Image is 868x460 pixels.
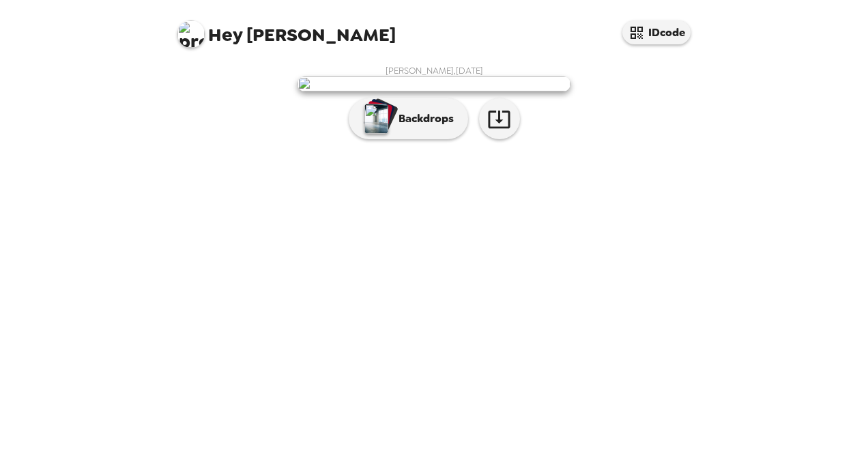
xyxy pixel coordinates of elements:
[392,111,454,127] p: Backdrops
[622,20,691,44] button: IDcode
[349,98,468,139] button: Backdrops
[298,76,570,91] img: user
[177,20,205,48] img: profile pic
[386,65,483,76] span: [PERSON_NAME] , [DATE]
[208,23,242,47] span: Hey
[177,14,396,44] span: [PERSON_NAME]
